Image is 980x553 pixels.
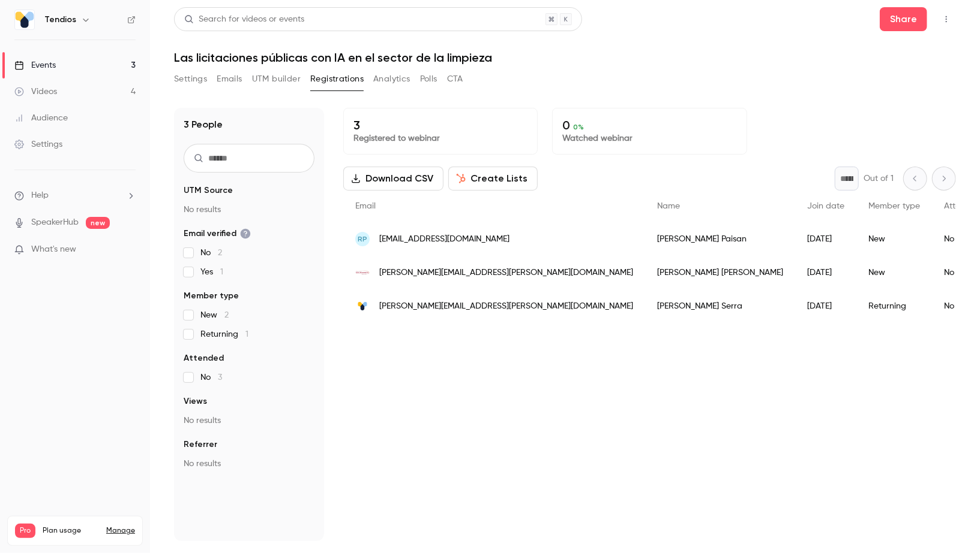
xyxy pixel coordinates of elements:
[355,202,376,210] span: Email
[184,458,314,470] p: No results
[184,439,217,451] span: Referrer
[200,328,248,340] span: Returning
[200,371,222,383] span: No
[217,69,242,89] button: Emails
[106,526,135,536] a: Manage
[31,189,49,202] span: Help
[645,222,795,256] div: [PERSON_NAME] Paisan
[184,185,314,470] section: facet-groups
[645,256,795,289] div: [PERSON_NAME] [PERSON_NAME]
[218,373,222,382] span: 3
[353,118,528,132] p: 3
[562,132,736,144] p: Watched webinar
[14,138,62,150] div: Settings
[868,202,920,210] span: Member type
[447,69,463,89] button: CTA
[343,167,443,191] button: Download CSV
[44,14,76,26] h6: Tendios
[358,234,367,244] span: RP
[14,112,68,124] div: Audience
[379,233,510,246] span: [EMAIL_ADDRESS][DOMAIN_NAME]
[174,50,956,65] h1: Las licitaciones públicas con IA en el sector de la limpieza
[218,249,222,257] span: 2
[14,86,57,98] div: Videos
[200,309,229,321] span: New
[562,118,736,132] p: 0
[220,268,223,276] span: 1
[14,189,136,202] li: help-dropdown-opener
[184,415,314,427] p: No results
[14,59,56,71] div: Events
[379,300,633,313] span: [PERSON_NAME][EMAIL_ADDRESS][PERSON_NAME][DOMAIN_NAME]
[807,202,844,210] span: Join date
[184,204,314,216] p: No results
[184,290,239,302] span: Member type
[864,173,894,185] p: Out of 1
[43,526,99,536] span: Plan usage
[184,352,224,364] span: Attended
[184,185,233,197] span: UTM Source
[795,289,856,323] div: [DATE]
[856,289,932,323] div: Returning
[353,132,528,144] p: Registered to webinar
[795,256,856,289] div: [DATE]
[856,256,932,289] div: New
[184,117,223,132] h1: 3 People
[184,13,304,26] div: Search for videos or events
[200,266,223,278] span: Yes
[252,69,301,89] button: UTM builder
[31,216,79,229] a: SpeakerHub
[795,222,856,256] div: [DATE]
[448,167,538,191] button: Create Lists
[15,524,35,538] span: Pro
[86,217,110,229] span: new
[657,202,680,210] span: Name
[420,69,437,89] button: Polls
[355,265,370,280] img: limpiezasyserviciossalamanca.com
[379,267,633,279] span: [PERSON_NAME][EMAIL_ADDRESS][PERSON_NAME][DOMAIN_NAME]
[856,222,932,256] div: New
[15,10,34,29] img: Tendios
[31,243,76,256] span: What's new
[310,69,364,89] button: Registrations
[184,395,207,407] span: Views
[645,289,795,323] div: [PERSON_NAME] Serra
[184,228,251,240] span: Email verified
[200,247,222,259] span: No
[224,311,229,319] span: 2
[573,123,584,131] span: 0 %
[373,69,410,89] button: Analytics
[174,69,207,89] button: Settings
[245,330,248,339] span: 1
[355,299,370,313] img: tendios.com
[880,7,927,31] button: Share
